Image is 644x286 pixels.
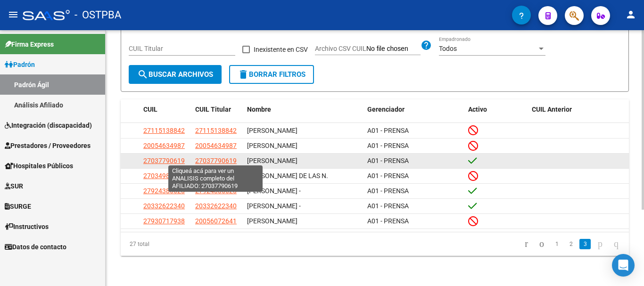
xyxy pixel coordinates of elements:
span: Buscar Archivos [137,70,213,79]
datatable-header-cell: CUIL Titular [191,99,243,120]
span: [PERSON_NAME] [247,127,297,134]
span: A01 - PRENSA [367,217,409,225]
span: SUR [5,181,23,191]
span: 20054634987 [195,142,237,149]
span: [PERSON_NAME] [247,217,297,225]
span: A01 - PRENSA [367,157,409,164]
span: 20332622340 [195,202,237,210]
span: A01 - PRENSA [367,187,409,195]
span: Inexistente en CSV [254,44,308,55]
span: [PERSON_NAME] DE LAS N. [247,172,328,180]
a: go to last page [610,239,623,249]
a: go to next page [594,239,607,249]
span: Firma Express [5,39,54,49]
span: Integración (discapacidad) [5,120,92,131]
span: A01 - PRENSA [367,172,409,180]
div: Open Intercom Messenger [612,254,635,277]
span: 27034986962 [143,172,185,180]
div: 27 total [121,232,221,256]
mat-icon: delete [238,69,249,80]
span: 27115138842 [195,127,237,134]
span: 27930717938 [143,217,185,225]
span: [PERSON_NAME] - [247,187,301,195]
span: 27037790619 [143,157,185,164]
li: page 3 [578,236,592,252]
span: CUIL Titular [195,106,231,113]
a: 1 [551,239,562,249]
span: Prestadores / Proveedores [5,140,91,151]
span: Borrar Filtros [238,70,305,79]
a: 3 [579,239,591,249]
span: 20056072641 [195,217,237,225]
span: Datos de contacto [5,242,66,252]
span: [PERSON_NAME] [247,157,297,164]
mat-icon: menu [8,9,19,20]
button: Buscar Archivos [129,65,222,84]
a: go to first page [520,239,532,249]
mat-icon: help [421,40,432,51]
span: 20054634987 [143,142,185,149]
datatable-header-cell: CUIL [140,99,191,120]
span: 27924386628 [195,187,237,195]
input: Archivo CSV CUIL [366,45,421,53]
a: 2 [565,239,577,249]
span: Nombre [247,106,271,113]
span: Instructivos [5,221,49,232]
datatable-header-cell: CUIL Anterior [528,99,629,120]
span: [PERSON_NAME] - [247,202,301,210]
span: Archivo CSV CUIL [315,45,366,52]
span: Hospitales Públicos [5,161,73,171]
datatable-header-cell: Gerenciador [363,99,465,120]
span: 27034986962 [195,172,237,180]
span: 27037790619 [195,157,237,164]
li: page 1 [550,236,564,252]
span: [PERSON_NAME] [247,142,297,149]
mat-icon: person [625,9,636,20]
span: 20332622340 [143,202,185,210]
span: Padrón [5,59,35,70]
span: SURGE [5,201,31,212]
a: go to previous page [535,239,548,249]
span: - OSTPBA [74,5,121,25]
span: 27924386628 [143,187,185,195]
mat-icon: search [137,69,149,80]
datatable-header-cell: Nombre [243,99,363,120]
li: page 2 [564,236,578,252]
span: A01 - PRENSA [367,202,409,210]
span: CUIL Anterior [532,106,572,113]
span: 27115138842 [143,127,185,134]
span: Todos [439,45,457,52]
span: A01 - PRENSA [367,127,409,134]
span: Activo [468,106,487,113]
datatable-header-cell: Activo [464,99,528,120]
span: Gerenciador [367,106,405,113]
span: A01 - PRENSA [367,142,409,149]
button: Borrar Filtros [229,65,314,84]
span: CUIL [143,106,157,113]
